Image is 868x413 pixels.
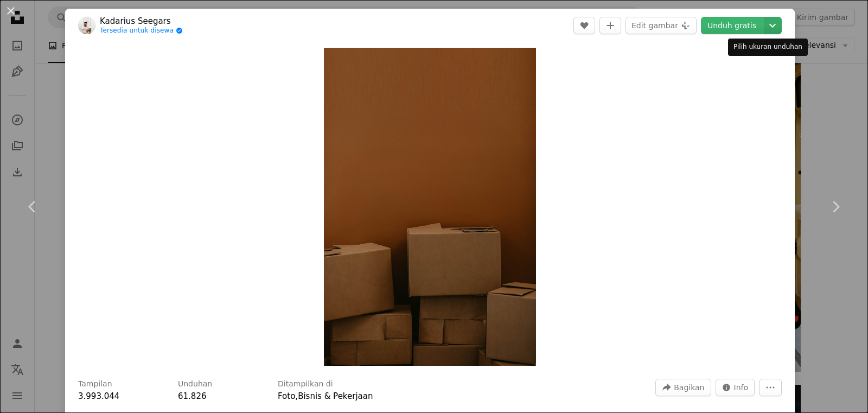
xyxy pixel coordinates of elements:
[324,48,536,366] img: kotak kardus putih di atas meja kayu coklat
[100,16,183,27] a: Kadarius Seegars
[734,379,749,396] span: Info
[298,391,373,401] a: Bisnis & Pekerjaan
[626,17,697,34] button: Edit gambar
[759,379,782,396] button: Tindakan Lainnya
[728,39,808,56] div: Pilih ukuran unduhan
[599,17,621,34] button: Tambahkan ke koleksi
[763,17,782,34] button: Pilih ukuran unduhan
[78,379,112,390] h3: Tampilan
[324,48,536,366] button: Perbesar pada gambar ini
[295,391,298,401] span: ,
[674,379,704,396] span: Bagikan
[78,17,95,34] img: Buka profil Kadarius Seegars
[278,391,295,401] a: Foto
[655,379,711,396] button: Bagikan gambar ini
[278,379,333,390] h3: Ditampilkan di
[701,17,763,34] a: Unduh gratis
[178,379,212,390] h3: Unduhan
[716,379,755,396] button: Statistik tentang gambar ini
[803,155,868,259] a: Berikutnya
[100,27,183,35] a: Tersedia untuk disewa
[573,17,595,34] button: Sukai
[78,391,119,401] span: 3.993.044
[178,391,207,401] span: 61.826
